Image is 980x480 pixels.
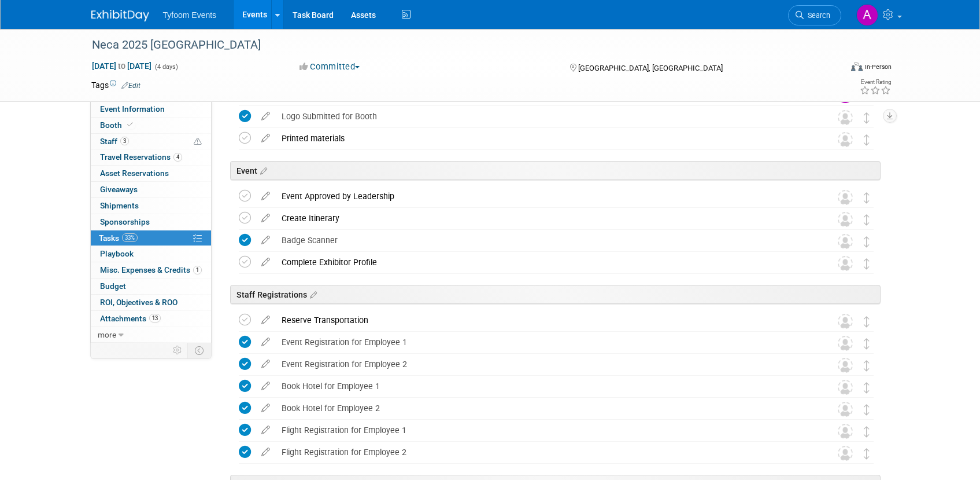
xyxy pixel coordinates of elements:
[851,62,863,71] img: Format-Inperson.png
[91,246,211,262] a: Playbook
[173,153,182,162] span: 4
[276,442,815,462] div: Flight Registration for Employee 2
[864,426,870,437] i: Move task
[91,262,211,278] a: Misc. Expenses & Credits1
[864,382,870,393] i: Move task
[91,118,211,133] a: Booth
[276,252,815,272] div: Complete Exhibitor Profile
[100,281,126,291] span: Budget
[256,257,276,268] a: edit
[804,11,830,20] span: Search
[91,327,211,343] a: more
[256,191,276,201] a: edit
[864,112,870,123] i: Move task
[256,447,276,457] a: edit
[788,5,841,25] a: Search
[838,446,853,461] img: Unassigned
[91,214,211,230] a: Sponsorships
[276,376,815,396] div: Book Hotel for Employee 1
[100,185,138,194] span: Giveaways
[100,265,202,274] span: Misc. Expenses & Credits
[230,161,881,180] div: Event
[100,201,139,210] span: Shipments
[864,214,870,225] i: Move task
[838,402,853,417] img: Unassigned
[256,381,276,391] a: edit
[91,295,211,310] a: ROI, Objectives & ROO
[121,82,140,90] a: Edit
[838,110,853,125] img: Unassigned
[838,256,853,271] img: Unassigned
[194,137,202,147] span: Potential Scheduling Conflict -- at least one attendee is tagged in another overlapping event.
[163,10,217,20] span: Tyfoom Events
[864,258,870,269] i: Move task
[100,168,169,178] span: Asset Reservations
[91,279,211,294] a: Budget
[168,343,188,358] td: Personalize Event Tab Strip
[276,420,815,440] div: Flight Registration for Employee 1
[256,111,276,122] a: edit
[864,360,870,371] i: Move task
[276,398,815,418] div: Book Hotel for Employee 2
[864,134,870,145] i: Move task
[256,425,276,435] a: edit
[838,336,853,351] img: Unassigned
[838,424,853,439] img: Unassigned
[864,404,870,415] i: Move task
[256,213,276,223] a: edit
[91,10,149,21] img: ExhibitDay
[91,230,211,246] a: Tasks33%
[864,448,870,459] i: Move task
[88,35,824,56] div: Neca 2025 [GEOGRAPHIC_DATA]
[838,234,853,249] img: Unassigned
[100,152,182,162] span: Travel Reservations
[193,266,202,274] span: 1
[154,63,178,71] span: (4 days)
[838,132,853,147] img: Unassigned
[100,104,165,113] span: Event Information
[864,236,870,247] i: Move task
[100,120,135,130] span: Booth
[295,61,364,73] button: Committed
[838,314,853,329] img: Unassigned
[860,79,891,85] div: Event Rating
[127,122,133,128] i: Booth reservation complete
[116,61,127,71] span: to
[864,316,870,327] i: Move task
[91,182,211,197] a: Giveaways
[307,288,317,300] a: Edit sections
[578,64,723,72] span: [GEOGRAPHIC_DATA], [GEOGRAPHIC_DATA]
[856,4,878,26] img: Angie Nichols
[773,60,892,78] div: Event Format
[276,310,815,330] div: Reserve Transportation
[100,217,150,226] span: Sponsorships
[838,212,853,227] img: Unassigned
[100,298,177,307] span: ROI, Objectives & ROO
[98,330,116,339] span: more
[149,314,161,323] span: 13
[276,230,815,250] div: Badge Scanner
[256,359,276,369] a: edit
[256,133,276,144] a: edit
[91,149,211,165] a: Travel Reservations4
[91,79,140,91] td: Tags
[838,190,853,205] img: Unassigned
[276,186,815,206] div: Event Approved by Leadership
[838,380,853,395] img: Unassigned
[838,358,853,373] img: Unassigned
[100,314,161,323] span: Attachments
[257,164,267,176] a: Edit sections
[256,315,276,325] a: edit
[91,61,152,71] span: [DATE] [DATE]
[256,337,276,347] a: edit
[122,233,138,242] span: 33%
[91,134,211,149] a: Staff3
[91,166,211,181] a: Asset Reservations
[276,354,815,374] div: Event Registration for Employee 2
[100,249,134,258] span: Playbook
[256,403,276,413] a: edit
[100,137,129,146] span: Staff
[864,338,870,349] i: Move task
[276,208,815,228] div: Create Itinerary
[91,311,211,327] a: Attachments13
